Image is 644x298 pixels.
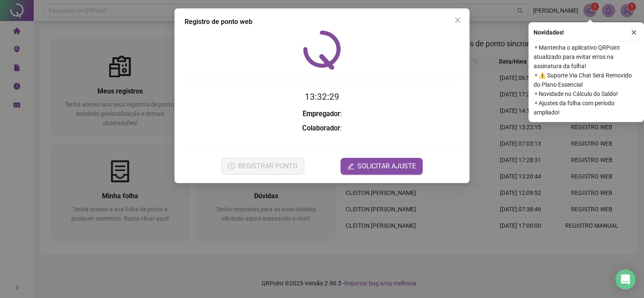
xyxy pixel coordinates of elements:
[534,43,639,71] span: ⚬ Mantenha o aplicativo QRPoint atualizado para evitar erros na assinatura da folha!
[303,30,341,69] img: QRPoint
[302,124,340,132] strong: Colaborador
[303,110,340,118] strong: Empregador
[534,98,639,117] span: ⚬ Ajustes da folha com período ampliado!
[631,29,637,35] span: close
[615,269,636,290] div: Open Intercom Messenger
[185,123,459,134] h3: :
[451,13,464,27] button: Close
[185,109,459,120] h3: :
[454,17,461,24] span: close
[347,163,354,170] span: edit
[534,71,639,89] span: ⚬ ⚠️ Suporte Via Chat Será Removido do Plano Essencial
[185,17,459,27] div: Registro de ponto web
[357,161,416,171] span: SOLICITAR AJUSTE
[534,28,564,37] span: Novidades !
[534,89,639,98] span: ⚬ Novidade no Cálculo do Saldo!
[341,158,423,175] button: editSOLICITAR AJUSTE
[221,158,304,175] button: REGISTRAR PONTO
[305,92,339,102] time: 13:32:29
